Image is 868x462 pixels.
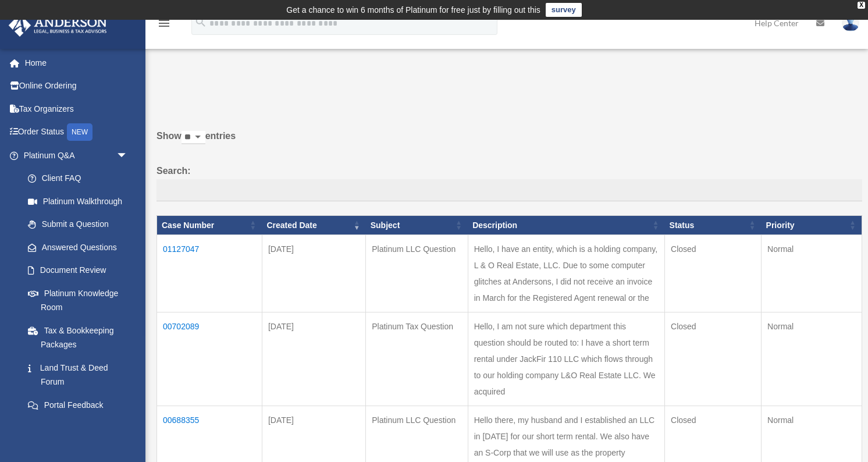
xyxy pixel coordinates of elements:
[762,215,862,235] th: Priority: activate to sort column ascending
[157,20,171,30] a: menu
[468,215,664,235] th: Description: activate to sort column ascending
[157,235,262,312] td: 01127047
[5,14,111,37] img: Anderson Advisors Platinum Portal
[858,2,865,9] div: close
[16,190,140,213] a: Platinum Walkthrough
[16,356,140,393] a: Land Trust & Deed Forum
[16,213,140,236] a: Submit a Question
[16,236,134,259] a: Answered Questions
[8,120,145,144] a: Order StatusNEW
[8,417,145,440] a: Digital Productsarrow_drop_down
[762,235,862,312] td: Normal
[16,167,140,190] a: Client FAQ
[262,235,365,312] td: [DATE]
[8,74,145,98] a: Online Ordering
[366,215,468,235] th: Subject: activate to sort column ascending
[156,163,862,201] label: Search:
[8,97,145,120] a: Tax Organizers
[116,417,140,440] span: arrow_drop_down
[665,312,762,406] td: Closed
[16,393,140,417] a: Portal Feedback
[546,3,582,17] a: survey
[16,282,140,319] a: Platinum Knowledge Room
[194,16,207,29] i: search
[16,259,140,282] a: Document Review
[665,215,762,235] th: Status: activate to sort column ascending
[8,144,140,167] a: Platinum Q&Aarrow_drop_down
[842,15,859,31] img: User Pic
[262,215,365,235] th: Created Date: activate to sort column ascending
[8,51,145,74] a: Home
[762,312,862,406] td: Normal
[116,144,140,168] span: arrow_drop_down
[262,312,365,406] td: [DATE]
[468,312,664,406] td: Hello, I am not sure which department this question should be routed to: I have a short term rent...
[286,3,540,17] div: Get a chance to win 6 months of Platinum for free just by filling out this
[182,131,205,144] select: Showentries
[157,16,171,30] i: menu
[157,312,262,406] td: 00702089
[468,235,664,312] td: Hello, I have an entity, which is a holding company, L & O Real Estate, LLC. Due to some computer...
[156,179,862,201] input: Search:
[67,123,93,141] div: NEW
[665,235,762,312] td: Closed
[366,312,468,406] td: Platinum Tax Question
[16,319,140,356] a: Tax & Bookkeeping Packages
[366,235,468,312] td: Platinum LLC Question
[157,215,262,235] th: Case Number: activate to sort column ascending
[156,128,862,156] label: Show entries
